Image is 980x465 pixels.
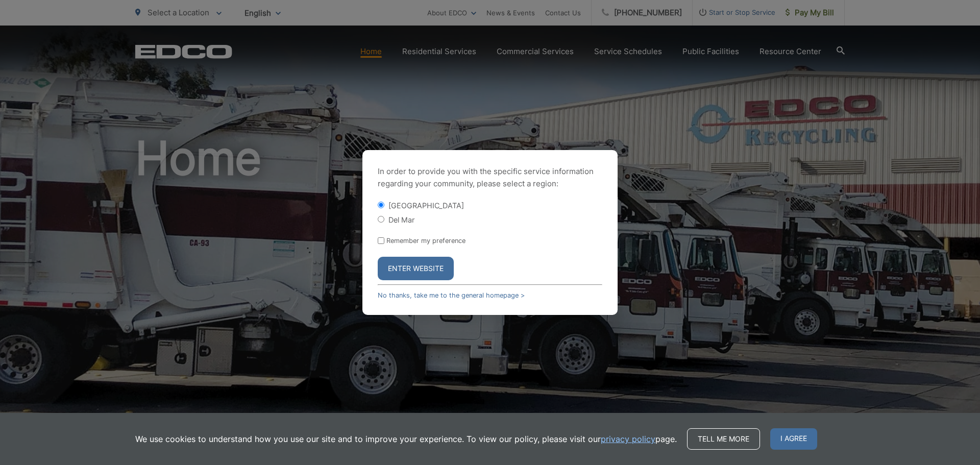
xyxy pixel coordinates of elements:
[378,291,525,299] a: No thanks, take me to the general homepage >
[687,428,760,450] a: Tell me more
[378,257,454,280] button: Enter Website
[770,428,817,450] span: I agree
[388,215,414,224] label: Del Mar
[378,165,602,190] p: In order to provide you with the specific service information regarding your community, please se...
[388,201,464,210] label: [GEOGRAPHIC_DATA]
[135,433,677,445] p: We use cookies to understand how you use our site and to improve your experience. To view our pol...
[386,237,465,244] label: Remember my preference
[601,433,655,445] a: privacy policy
